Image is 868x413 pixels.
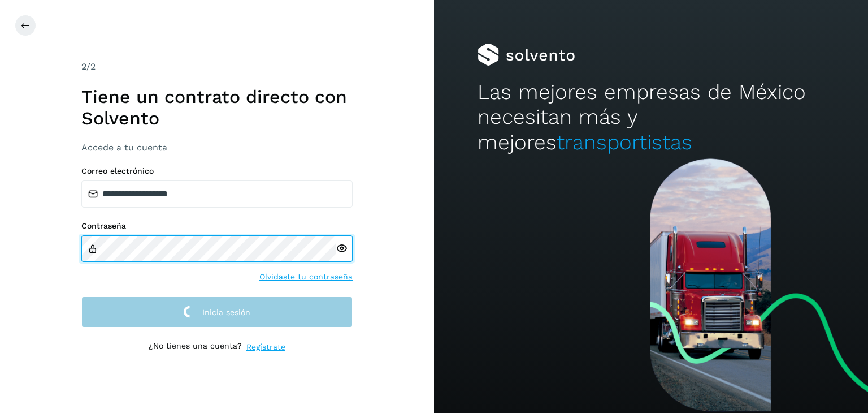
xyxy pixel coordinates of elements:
label: Contraseña [81,221,353,231]
span: Inicia sesión [202,308,250,316]
h1: Tiene un contrato directo con Solvento [81,86,353,130]
button: Inicia sesión [81,296,353,328]
a: Regístrate [246,341,285,353]
h2: Las mejores empresas de México necesitan más y mejores [478,80,824,155]
label: Correo electrónico [81,166,353,176]
a: Olvidaste tu contraseña [259,271,353,283]
div: /2 [81,60,353,74]
p: ¿No tienes una cuenta? [149,341,242,353]
h3: Accede a tu cuenta [81,142,353,153]
span: 2 [81,61,86,72]
span: transportistas [557,130,692,154]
